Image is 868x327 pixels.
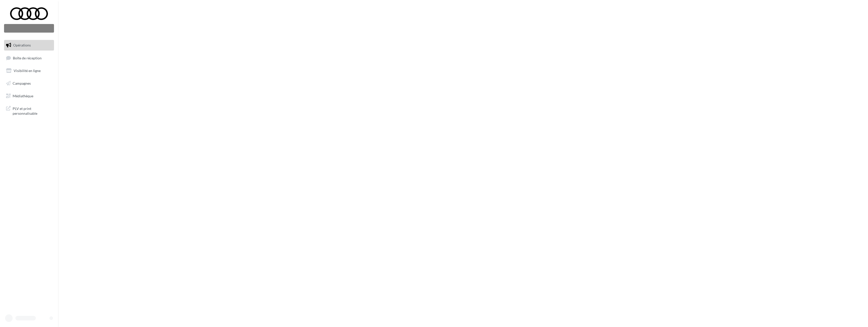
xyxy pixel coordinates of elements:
a: Médiathèque [3,91,55,101]
a: Campagnes [3,78,55,89]
span: Médiathèque [13,94,33,98]
span: Visibilité en ligne [14,68,41,73]
span: Boîte de réception [13,56,42,60]
span: Campagnes [13,81,31,85]
span: PLV et print personnalisable [13,105,52,116]
a: Visibilité en ligne [3,65,55,76]
div: Nouvelle campagne [4,24,54,33]
a: PLV et print personnalisable [3,103,55,118]
span: Opérations [13,43,31,47]
a: Boîte de réception [3,53,55,63]
a: Opérations [3,40,55,51]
